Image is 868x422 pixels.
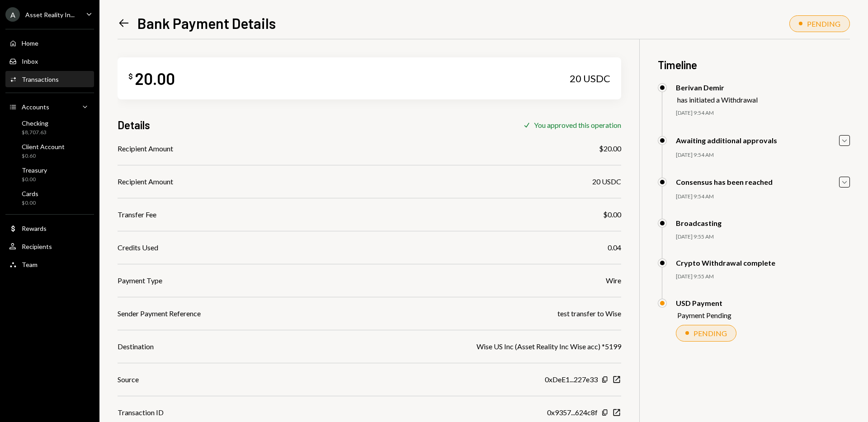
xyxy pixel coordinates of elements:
[22,176,47,183] div: $0.00
[137,14,276,32] h1: Bank Payment Details
[592,176,621,187] div: 20 USDC
[118,143,173,154] div: Recipient Amount
[118,308,201,319] div: Sender Payment Reference
[547,407,598,418] div: 0x9357...624c8f
[5,53,94,69] a: Inbox
[118,407,164,418] div: Transaction ID
[5,7,20,22] div: A
[22,39,38,47] div: Home
[476,341,621,352] div: Wise US Inc (Asset Reality Inc Wise acc) *5199
[676,83,758,92] div: Berivan Demir
[22,243,52,250] div: Recipients
[118,242,158,253] div: Credits Used
[693,329,727,338] div: PENDING
[676,258,775,267] div: Crypto Withdrawal complete
[118,374,139,385] div: Source
[118,176,173,187] div: Recipient Amount
[676,136,777,145] div: Awaiting additional approvals
[135,68,175,89] div: 20.00
[25,11,75,19] div: Asset Reality In...
[676,151,850,159] div: [DATE] 9:54 AM
[22,199,38,207] div: $0.00
[118,275,162,286] div: Payment Type
[22,119,48,127] div: Checking
[676,273,850,281] div: [DATE] 9:55 AM
[677,311,731,319] div: Payment Pending
[599,143,621,154] div: $20.00
[22,75,59,83] div: Transactions
[807,19,840,28] div: PENDING
[5,71,94,87] a: Transactions
[603,209,621,220] div: $0.00
[658,57,850,72] h3: Timeline
[118,209,156,220] div: Transfer Fee
[22,57,38,65] div: Inbox
[22,190,38,197] div: Cards
[676,219,722,227] div: Broadcasting
[128,72,133,81] div: $
[545,374,598,385] div: 0xDeE1...227e33
[676,193,850,201] div: [DATE] 9:54 AM
[5,140,94,162] a: Client Account$0.60
[5,238,94,254] a: Recipients
[557,308,621,319] div: test transfer to Wise
[5,117,94,138] a: Checking$8,707.63
[606,275,621,286] div: Wire
[22,152,65,160] div: $0.60
[5,220,94,236] a: Rewards
[5,187,94,209] a: Cards$0.00
[608,242,621,253] div: 0.04
[677,95,758,104] div: has initiated a Withdrawal
[676,178,773,186] div: Consensus has been reached
[22,225,47,232] div: Rewards
[5,256,94,272] a: Team
[22,103,49,111] div: Accounts
[118,341,154,352] div: Destination
[676,299,731,307] div: USD Payment
[676,109,850,117] div: [DATE] 9:54 AM
[118,117,150,132] h3: Details
[22,143,65,150] div: Client Account
[570,72,610,85] div: 20 USDC
[22,166,47,174] div: Treasury
[22,261,38,268] div: Team
[5,35,94,51] a: Home
[534,121,621,129] div: You approved this operation
[22,129,48,136] div: $8,707.63
[676,233,850,241] div: [DATE] 9:55 AM
[5,164,94,185] a: Treasury$0.00
[5,98,94,115] a: Accounts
